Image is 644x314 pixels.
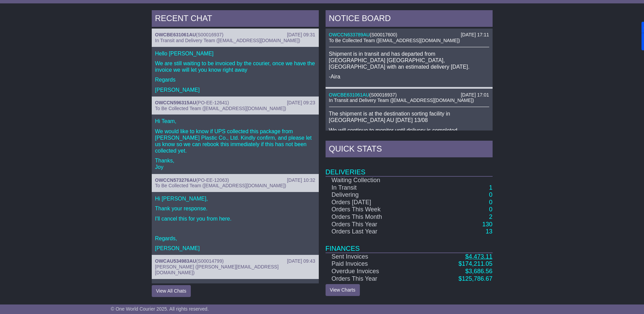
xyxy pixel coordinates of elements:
p: Regards [155,76,315,83]
div: [DATE] 09:43 [287,258,315,264]
a: $3,686.56 [465,268,492,275]
div: ( ) [155,32,315,38]
td: In Transit [326,184,423,192]
div: ( ) [155,177,315,183]
td: Paid Invoices [326,260,423,268]
p: The shipment is at the destination sorting facility in [GEOGRAPHIC_DATA] AU [DATE] 13/08 [329,110,489,123]
a: 2 [489,213,492,220]
td: Orders Last Year [326,228,423,235]
p: We are still waiting to be invoiced by the courier, once we have the invoice we will let you know... [155,60,315,73]
td: Waiting Collection [326,176,423,184]
td: Deliveries [326,159,493,176]
span: S00016937 [198,32,222,37]
td: Orders This Year [326,221,423,228]
div: [DATE] 10:32 [287,177,315,183]
span: PO-EE-12641 [198,100,227,105]
p: We will continue to monitor until delivery is completed. [329,127,489,134]
a: OWCBE631061AU [329,92,369,98]
span: In Transit and Delivery Team ([EMAIL_ADDRESS][DOMAIN_NAME]) [155,38,300,43]
div: RECENT CHAT [152,10,319,29]
a: 0 [489,199,492,206]
td: Overdue Invoices [326,268,423,275]
div: [DATE] 17:01 [461,92,489,98]
p: Hello [PERSON_NAME] [155,50,315,57]
a: 0 [489,191,492,198]
a: 130 [482,221,492,228]
a: $4,473.11 [465,253,492,260]
div: ( ) [155,258,315,264]
a: $125,786.67 [458,275,492,282]
div: ( ) [155,100,315,106]
span: S00014799 [198,258,222,264]
p: [PERSON_NAME] [155,245,315,251]
a: OWCAU534983AU [155,258,196,264]
div: ( ) [329,92,489,98]
td: Orders This Week [326,206,423,213]
td: Delivering [326,191,423,199]
p: Hi Team, [155,118,315,124]
span: [PERSON_NAME] ([PERSON_NAME][EMAIL_ADDRESS][DOMAIN_NAME]) [155,264,279,275]
span: To Be Collected Team ([EMAIL_ADDRESS][DOMAIN_NAME]) [155,183,286,188]
a: $174,211.05 [458,260,492,267]
td: Orders This Year [326,275,423,283]
span: To Be Collected Team ([EMAIL_ADDRESS][DOMAIN_NAME]) [155,106,286,111]
p: Thanks, Joy [155,157,315,170]
span: © One World Courier 2025. All rights reserved. [111,306,209,312]
span: In Transit and Delivery Team ([EMAIL_ADDRESS][DOMAIN_NAME]) [329,98,474,103]
p: Thank your response. [155,205,315,212]
p: -Aira [329,73,489,80]
p: [PERSON_NAME] [155,87,315,93]
p: Regards, [155,235,315,242]
p: Shipment is in transit and has departed from [GEOGRAPHIC_DATA] [GEOGRAPHIC_DATA], [GEOGRAPHIC_DAT... [329,51,489,70]
td: Orders This Month [326,213,423,221]
a: OWCBE631061AU [155,32,196,37]
span: S00016937 [371,92,395,98]
a: OWCCN596315AU [155,100,196,105]
div: NOTICE BOARD [326,10,493,29]
a: OWCCN633789AU [329,32,370,37]
td: Finances [326,235,493,253]
button: View All Chats [152,285,191,297]
a: OWCCN573276AU [155,177,196,183]
p: We would like to know if UPS collected this package from [PERSON_NAME] Plastic Co., Ltd. Kindly c... [155,128,315,154]
div: [DATE] 09:31 [287,32,315,38]
a: View Charts [326,284,360,296]
span: PO-EE-12063 [198,177,227,183]
td: Orders [DATE] [326,199,423,206]
span: S00017600 [371,32,396,37]
div: Quick Stats [326,141,493,159]
span: 4,473.11 [468,253,492,260]
span: 3,686.56 [468,268,492,275]
div: [DATE] 17:11 [461,32,489,38]
a: 1 [489,184,492,191]
a: 0 [489,206,492,213]
p: I'll cancel this for you from here. [155,215,315,222]
span: 125,786.67 [462,275,492,282]
span: 174,211.05 [462,260,492,267]
div: [DATE] 09:23 [287,100,315,106]
div: ( ) [329,32,489,38]
a: 13 [485,228,492,235]
p: Hi [PERSON_NAME], [155,195,315,202]
td: Sent Invoices [326,253,423,261]
span: To Be Collected Team ([EMAIL_ADDRESS][DOMAIN_NAME]) [329,38,460,43]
